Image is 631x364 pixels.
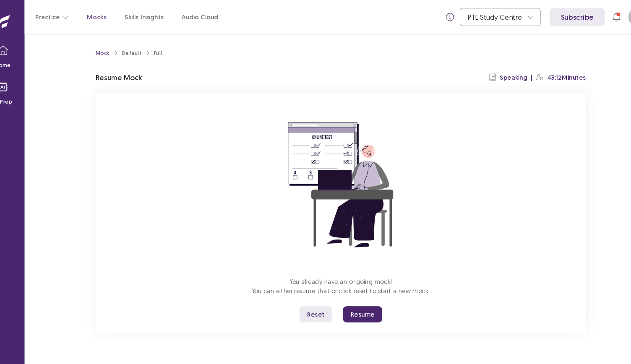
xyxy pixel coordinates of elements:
[454,8,506,24] div: PTE Study Centre
[12,91,29,99] p: AI Prep
[528,68,565,77] p: 43:12 Minutes
[13,57,28,65] p: Home
[187,12,221,21] a: Audio Cloud
[161,46,169,53] div: Full
[430,8,445,23] button: info
[131,46,149,53] div: Default
[604,8,621,24] button: NG
[531,8,582,24] a: Subscribe
[260,97,411,248] img: attend-mock
[297,286,328,301] button: Reset
[484,68,510,77] p: Speaking
[338,286,374,301] button: Resume
[107,46,120,53] a: Mock
[513,68,515,77] p: |
[253,258,419,276] p: You already have an ongoing mock! You can either resume that or click reset to start a new mock.
[134,12,170,21] a: Skills Insights
[50,8,82,23] button: Practice
[99,12,117,21] a: Mocks
[107,46,169,53] nav: breadcrumb
[107,67,150,77] p: Resume Mock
